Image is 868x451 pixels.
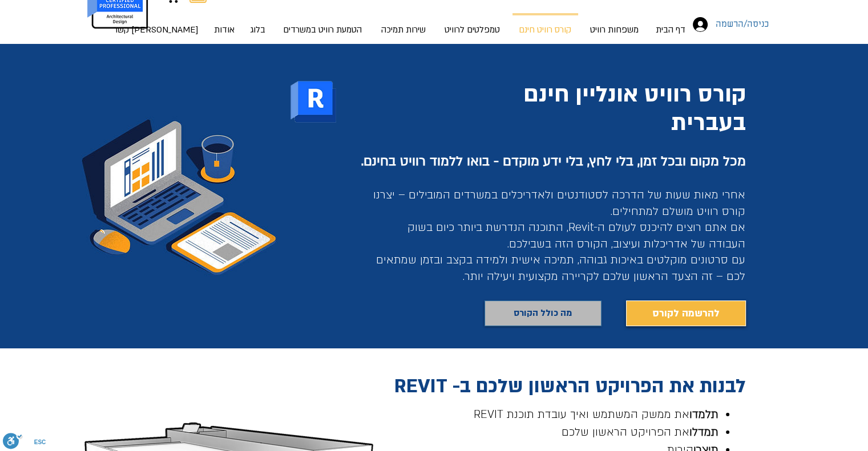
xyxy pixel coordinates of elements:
[523,79,746,138] span: קורס רוויט אונליין חינם בעברית
[586,14,643,46] p: משפחות רוויט
[67,107,291,287] img: בלוג.jpg
[685,14,736,35] button: כניסה/הרשמה
[485,300,601,326] a: מה כולל הקורס
[159,13,206,36] a: [PERSON_NAME] קשר
[509,13,582,36] a: קורס רוויט חינם
[474,407,718,422] span: את ממשק המשתמש ואיך עובדת תוכנת REVIT
[209,14,239,46] p: אודות
[109,14,203,46] p: [PERSON_NAME] קשר
[582,13,648,36] a: משפחות רוויט
[377,14,430,46] p: שירות תמיכה
[288,75,339,128] img: רוויט לוגו
[372,13,435,36] a: שירות תמיכה
[273,13,372,36] a: הטמעת רוויט במשרדים
[562,425,718,440] span: את הפרויקט הראשון שלכם
[243,13,273,36] a: בלוג
[394,373,746,399] span: לבנות את הפרויקט הראשון שלכם ב- REVIT
[689,425,718,440] span: תמדלו
[514,15,576,46] p: קורס רוויט חינם
[648,13,694,36] a: דף הבית
[712,17,773,32] span: כניסה/הרשמה
[361,152,746,170] span: מכל מקום ובכל זמן, בלי לחץ, בלי ידע מוקדם - בואו ללמוד רוויט בחינם.
[245,14,270,46] p: בלוג
[626,300,746,326] a: להרשמה לקורס
[435,13,509,36] a: טמפלטים לרוויט
[689,407,718,422] span: תלמדו
[651,14,690,46] p: דף הבית
[652,306,720,322] span: להרשמה לקורס
[376,253,745,284] span: עם סרטונים מוקלטים באיכות גבוהה, תמיכה אישית ולמידה בקצב ובזמן שמתאים לכם – זה הצעד הראשון שלכם ל...
[206,13,243,36] a: אודות
[152,13,694,36] nav: אתר
[373,188,745,251] span: אחרי מאות שעות של הדרכה לסטודנטים ולאדריכלים במשרדים המובילים – יצרנו קורס רוויט מושלם למתחילים. ...
[278,14,366,46] p: הטמעת רוויט במשרדים
[514,305,572,322] span: מה כולל הקורס
[440,14,504,46] p: טמפלטים לרוויט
